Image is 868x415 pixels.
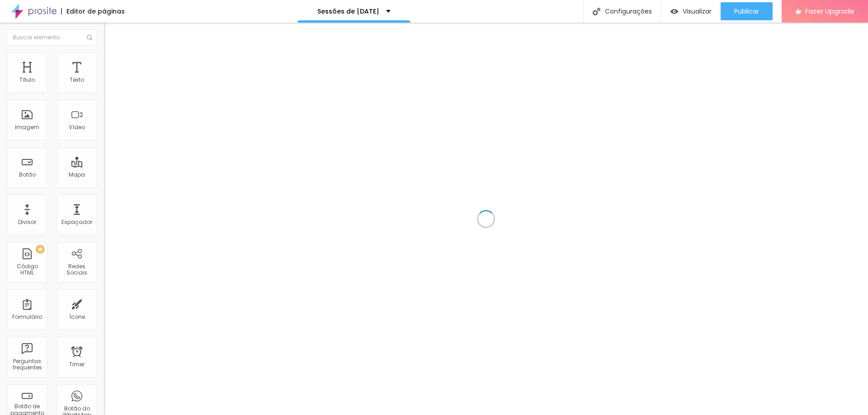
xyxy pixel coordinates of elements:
div: Botão [19,172,36,178]
div: Divisor [18,219,36,225]
input: Buscar elemento [7,29,97,46]
div: Formulário [12,314,42,320]
div: Perguntas frequentes [9,358,45,371]
div: Editor de páginas [61,8,125,14]
button: Visualizar [661,2,721,20]
img: Icone [593,8,600,15]
p: Sessões de [DATE] [317,8,379,14]
div: Vídeo [69,124,85,131]
button: Publicar [721,2,773,20]
div: Título [19,77,35,83]
div: Código HTML [9,263,45,276]
span: Publicar [734,8,759,15]
div: Timer [69,361,85,368]
div: Texto [70,77,84,83]
img: Icone [87,35,92,40]
span: Fazer Upgrade [805,7,854,15]
div: Redes Sociais [59,263,94,276]
img: view-1.svg [670,8,678,15]
div: Ícone [69,314,85,320]
span: Visualizar [683,8,712,15]
div: Mapa [69,172,85,178]
div: Espaçador [61,219,92,225]
div: Imagem [15,124,39,131]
